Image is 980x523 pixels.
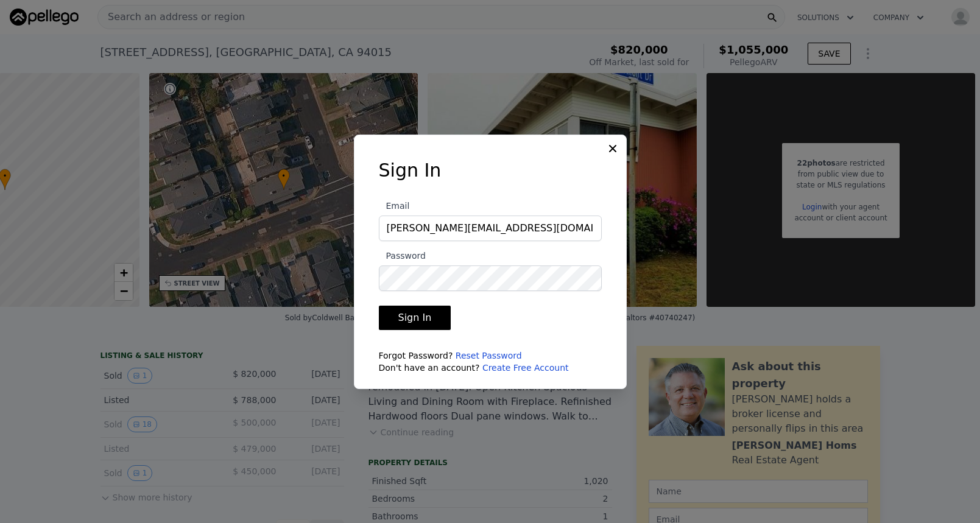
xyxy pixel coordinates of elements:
[379,216,602,241] input: Email
[379,306,451,330] button: Sign In
[379,265,602,291] input: Password
[456,351,522,360] a: Reset Password
[379,201,410,211] span: Email
[379,251,426,261] span: Password
[379,349,602,374] div: Forgot Password? Don't have an account?
[379,160,602,181] h3: Sign In
[482,363,569,373] a: Create Free Account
